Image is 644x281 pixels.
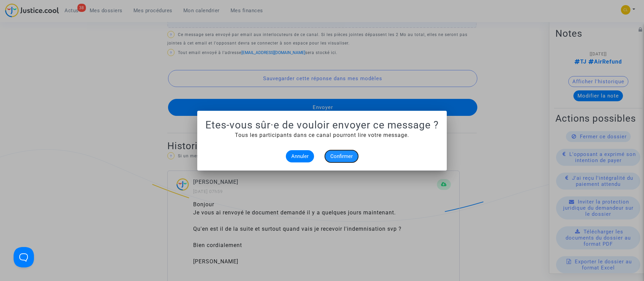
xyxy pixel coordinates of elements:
span: Annuler [291,153,309,159]
h1: Etes-vous sûr·e de vouloir envoyer ce message ? [205,119,439,131]
span: Tous les participants dans ce canal pourront lire votre message. [235,132,409,138]
button: Confirmer [325,150,358,162]
span: Confirmer [330,153,353,159]
button: Annuler [286,150,314,162]
iframe: Help Scout Beacon - Open [14,247,34,267]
